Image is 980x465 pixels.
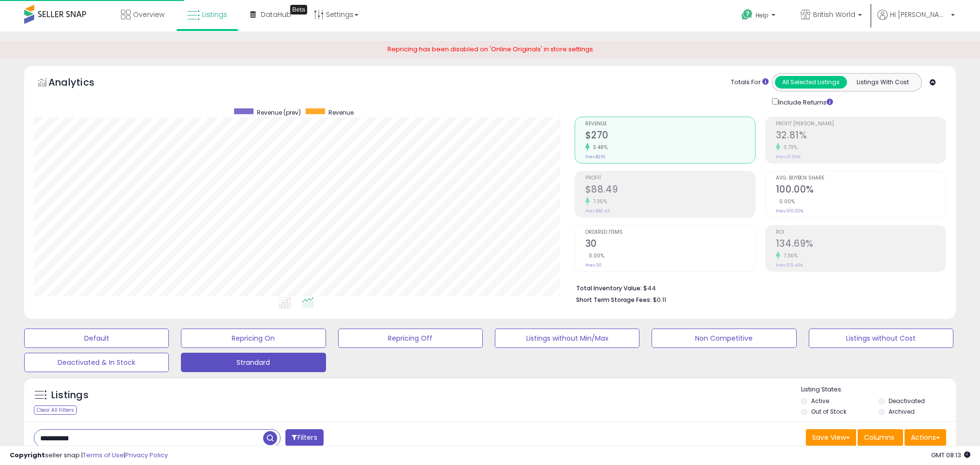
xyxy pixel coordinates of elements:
small: Prev: 30 [585,262,602,268]
button: Deactivated & In Stock [24,353,169,372]
button: Repricing Off [338,329,483,348]
small: 0.00% [776,198,795,205]
button: Repricing On [181,329,326,348]
b: Short Term Storage Fees: [576,296,652,304]
label: Active [811,397,829,405]
div: Clear All Filters [34,405,77,415]
span: Revenue (prev) [257,108,301,117]
span: Repricing has been disabled on 'Online Originals' in store settings [387,45,593,54]
small: 0.00% [585,252,605,259]
div: Tooltip anchor [290,5,307,15]
span: Columns [864,433,894,442]
button: Listings without Cost [809,329,953,348]
span: 2025-10-9 08:13 GMT [931,450,970,460]
a: Hi [PERSON_NAME] [877,10,955,31]
button: Strandard [181,353,326,372]
h2: $270 [585,130,755,143]
span: $0.11 [653,295,666,304]
span: Listings [202,10,227,19]
h2: $88.49 [585,184,755,197]
span: Revenue [585,121,755,127]
span: Revenue [328,108,354,117]
small: Prev: $82.43 [585,208,610,214]
span: ROI [776,230,946,235]
h2: 100.00% [776,184,946,197]
b: Total Inventory Value: [576,284,642,292]
h5: Analytics [48,75,113,91]
button: Listings With Cost [846,76,919,89]
span: British World [813,10,855,19]
span: DataHub [261,10,291,19]
button: Default [24,329,169,348]
small: Prev: 100.00% [776,208,803,214]
small: 7.36% [780,252,798,259]
label: Archived [889,407,915,416]
button: Actions [905,429,946,446]
button: Non Competitive [652,329,796,348]
span: Avg. Buybox Share [776,176,946,181]
a: Privacy Policy [125,450,168,460]
small: Prev: 31.63% [776,154,801,160]
span: Ordered Items [585,230,755,235]
span: Overview [133,10,164,19]
span: Profit [PERSON_NAME] [776,121,946,127]
small: 3.48% [590,144,608,151]
h2: 30 [585,238,755,251]
button: Columns [858,429,903,446]
button: Save View [806,429,856,446]
li: $44 [576,282,939,293]
i: Get Help [741,9,753,21]
div: seller snap | | [10,451,168,460]
h2: 134.69% [776,238,946,251]
small: Prev: 125.46% [776,262,803,268]
label: Out of Stock [811,407,846,416]
h5: Listings [51,389,89,402]
span: Profit [585,176,755,181]
a: Help [734,1,785,31]
div: Include Returns [765,96,845,107]
span: Hi [PERSON_NAME] [890,10,948,19]
button: All Selected Listings [775,76,847,89]
label: Deactivated [889,397,925,405]
small: 7.35% [590,198,608,205]
span: Help [756,11,769,19]
strong: Copyright [10,450,45,460]
small: Prev: $261 [585,154,605,160]
small: 3.73% [780,144,798,151]
div: Totals For [731,78,769,87]
a: Terms of Use [83,450,124,460]
button: Listings without Min/Max [495,329,639,348]
p: Listing States: [801,385,956,394]
button: Filters [285,429,323,446]
h2: 32.81% [776,130,946,143]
